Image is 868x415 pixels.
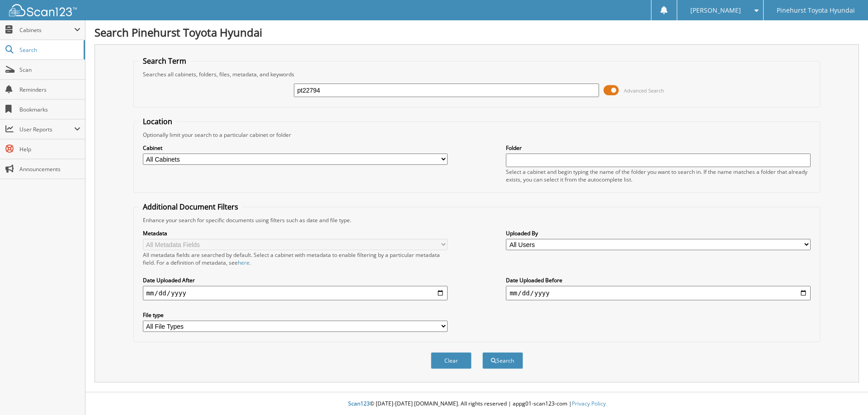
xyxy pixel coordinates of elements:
label: Folder [506,144,811,152]
label: File type [143,311,448,319]
label: Uploaded By [506,229,811,237]
div: Select a cabinet and begin typing the name of the folder you want to search in. If the name match... [506,168,811,183]
span: Search [19,46,79,54]
legend: Additional Document Filters [138,202,243,212]
span: Help [19,145,80,153]
button: Clear [431,352,472,369]
img: scan123-logo-white.svg [9,4,77,16]
span: [PERSON_NAME] [690,8,741,13]
span: Announcements [19,165,80,173]
label: Date Uploaded After [143,276,448,284]
span: Scan123 [348,400,370,407]
span: Bookmarks [19,106,80,113]
iframe: Chat Widget [823,372,868,415]
input: end [506,286,811,300]
span: Pinehurst Toyota Hyundai [777,8,855,13]
legend: Search Term [138,56,191,66]
span: Reminders [19,86,80,93]
div: Optionally limit your search to a particular cabinet or folder [138,131,816,139]
a: Privacy Policy [572,400,606,407]
div: Searches all cabinets, folders, files, metadata, and keywords [138,70,816,78]
a: here [238,259,250,266]
div: All metadata fields are searched by default. Select a cabinet with metadata to enable filtering b... [143,251,448,266]
div: © [DATE]-[DATE] [DOMAIN_NAME]. All rights reserved | appg01-scan123-com | [85,393,868,415]
h1: Search Pinehurst Toyota Hyundai [94,25,859,40]
label: Metadata [143,229,448,237]
span: Scan [19,66,80,74]
legend: Location [138,117,177,126]
span: Cabinets [19,26,74,34]
span: Advanced Search [624,87,664,94]
button: Search [482,352,523,369]
input: start [143,286,448,300]
span: User Reports [19,126,74,133]
label: Cabinet [143,144,448,152]
div: Enhance your search for specific documents using filters such as date and file type. [138,216,816,224]
label: Date Uploaded Before [506,276,811,284]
